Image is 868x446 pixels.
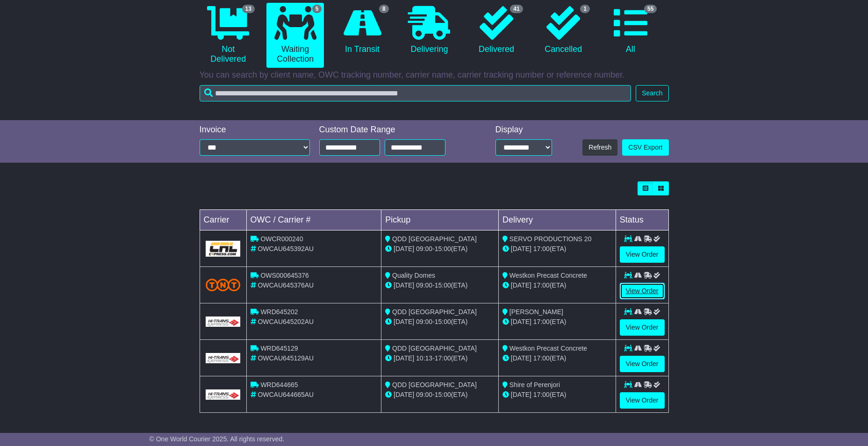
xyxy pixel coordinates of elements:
a: View Order [620,356,665,372]
span: 10:13 [416,354,432,362]
img: GetCarrierServiceLogo [206,353,241,363]
p: You can search by client name, OWC tracking number, carrier name, carrier tracking number or refe... [200,70,669,80]
div: (ETA) [502,317,612,327]
div: (ETA) [502,390,612,400]
span: Quality Domes [392,272,435,279]
td: Pickup [381,210,499,230]
span: [DATE] [394,318,414,325]
span: 17:00 [533,281,550,289]
span: 17:00 [533,245,550,252]
span: 15:00 [435,281,451,289]
span: 09:00 [416,281,432,289]
span: OWCAU644665AU [258,391,314,398]
span: WRD644665 [260,381,298,388]
span: [DATE] [394,391,414,398]
span: [PERSON_NAME] [509,308,563,316]
span: [DATE] [511,391,531,398]
span: QDD [GEOGRAPHIC_DATA] [392,308,477,316]
span: OWCAU645392AU [258,245,314,252]
span: OWCAU645376AU [258,281,314,289]
button: Refresh [582,139,617,156]
img: GetCarrierServiceLogo [206,317,241,327]
span: 09:00 [416,318,432,325]
div: (ETA) [502,281,612,290]
img: GetCarrierServiceLogo [206,389,241,400]
span: [DATE] [394,281,414,289]
div: Custom Date Range [319,125,469,135]
a: View Order [620,392,665,409]
span: 8 [379,5,389,13]
span: WRD645202 [260,308,298,316]
td: Delivery [498,210,616,230]
span: [DATE] [511,281,531,289]
div: Invoice [200,125,310,135]
div: (ETA) [502,244,612,254]
span: 17:00 [435,354,451,362]
span: [DATE] [511,318,531,325]
div: - (ETA) [385,281,495,290]
div: - (ETA) [385,390,495,400]
span: [DATE] [394,245,414,252]
span: 1 [580,5,590,13]
a: View Order [620,246,665,263]
span: 15:00 [435,318,451,325]
button: Search [636,85,668,101]
span: 17:00 [533,318,550,325]
span: 5 [312,5,322,13]
img: GetCarrierServiceLogo [206,241,241,257]
span: 17:00 [533,391,550,398]
span: QDD [GEOGRAPHIC_DATA] [392,235,477,243]
a: Delivering [401,3,458,58]
span: OWCAU645129AU [258,354,314,362]
span: © One World Courier 2025. All rights reserved. [150,435,285,443]
span: QDD [GEOGRAPHIC_DATA] [392,345,477,352]
span: 41 [510,5,523,13]
span: OWS000645376 [260,272,309,279]
span: WRD645129 [260,345,298,352]
span: 13 [242,5,255,13]
span: 17:00 [533,354,550,362]
span: 09:00 [416,245,432,252]
span: 15:00 [435,391,451,398]
span: Shire of Perenjori [509,381,560,388]
span: QDD [GEOGRAPHIC_DATA] [392,381,477,388]
a: View Order [620,283,665,299]
span: 15:00 [435,245,451,252]
span: Westkon Precast Concrete [509,272,587,279]
img: TNT_Domestic.png [206,279,241,291]
span: [DATE] [511,245,531,252]
span: [DATE] [511,354,531,362]
div: - (ETA) [385,244,495,254]
span: OWCR000240 [260,235,303,243]
a: 41 Delivered [467,3,525,58]
td: Carrier [200,210,246,230]
span: OWCAU645202AU [258,318,314,325]
span: 55 [644,5,657,13]
a: 8 In Transit [333,3,391,58]
div: Display [495,125,552,135]
td: OWC / Carrier # [246,210,381,230]
div: - (ETA) [385,317,495,327]
a: 55 All [602,3,659,58]
a: 5 Waiting Collection [266,3,324,68]
span: SERVO PRODUCTIONS 20 [509,235,592,243]
span: Westkon Precast Concrete [509,345,587,352]
a: 1 Cancelled [535,3,592,58]
div: (ETA) [502,353,612,363]
span: [DATE] [394,354,414,362]
div: - (ETA) [385,353,495,363]
a: 13 Not Delivered [200,3,257,68]
td: Status [616,210,668,230]
a: View Order [620,319,665,336]
a: CSV Export [622,139,668,156]
span: 09:00 [416,391,432,398]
